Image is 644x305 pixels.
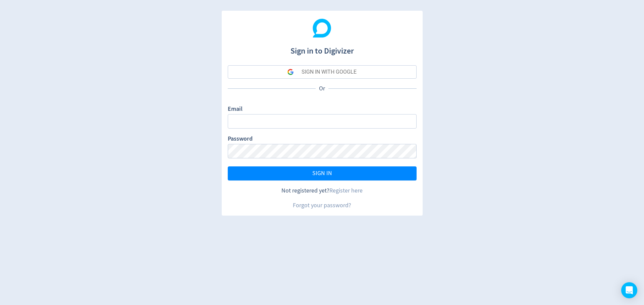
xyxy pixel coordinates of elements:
[621,282,637,298] div: Open Intercom Messenger
[228,186,417,195] div: Not registered yet?
[329,187,363,195] a: Register here
[313,19,331,37] img: Digivizer Logo
[228,105,243,114] label: Email
[302,65,357,79] div: SIGN IN WITH GOOGLE
[228,166,417,180] button: SIGN IN
[316,84,328,93] p: Or
[312,170,332,176] span: SIGN IN
[228,40,417,57] h1: Sign in to Digivizer
[293,202,351,209] a: Forgot your password?
[228,135,253,144] label: Password
[228,65,417,79] button: SIGN IN WITH GOOGLE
